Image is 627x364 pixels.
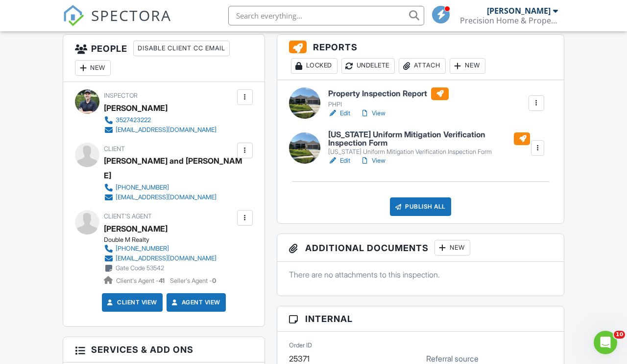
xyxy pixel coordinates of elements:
div: Double M Realty [104,236,224,244]
p: There are no attachments to this inspection. [289,269,552,280]
div: New [450,58,485,74]
div: [EMAIL_ADDRESS][DOMAIN_NAME] [116,255,217,262]
a: SPECTORA [63,13,171,34]
h3: Services & Add ons [63,337,265,363]
a: Edit [328,156,350,166]
a: [EMAIL_ADDRESS][DOMAIN_NAME] [104,193,235,202]
a: Agent View [170,298,220,307]
a: [EMAIL_ADDRESS][DOMAIN_NAME] [104,254,217,263]
a: Edit [328,108,350,118]
strong: 41 [159,277,165,284]
div: New [434,240,470,256]
div: Gate Code 53542 [116,264,164,272]
a: View [360,156,386,166]
a: [PHONE_NUMBER] [104,183,235,193]
h6: Property Inspection Report [328,87,449,100]
div: Disable Client CC Email [133,41,230,56]
div: [PERSON_NAME] [104,101,168,115]
span: Client's Agent - [116,277,166,284]
div: [US_STATE] Uniform Mitigation Verification Inspection Form [328,148,530,156]
a: [EMAIL_ADDRESS][DOMAIN_NAME] [104,125,217,135]
div: [EMAIL_ADDRESS][DOMAIN_NAME] [116,126,217,134]
div: New [75,60,111,76]
div: [EMAIL_ADDRESS][DOMAIN_NAME] [116,193,217,201]
label: Order ID [289,341,312,350]
a: [US_STATE] Uniform Mitigation Verification Inspection Form [US_STATE] Uniform Mitigation Verifica... [328,130,530,156]
a: 3527423222 [104,115,217,125]
span: SPECTORA [91,5,171,25]
div: [PERSON_NAME] [487,6,551,16]
div: [PHONE_NUMBER] [116,245,169,253]
strong: 0 [212,277,216,284]
div: [PERSON_NAME] and [PERSON_NAME] [104,153,242,183]
div: Attach [399,58,446,74]
div: [PHONE_NUMBER] [116,184,169,192]
a: [PERSON_NAME] [104,221,168,236]
h3: People [63,35,265,82]
a: Client View [105,298,157,307]
input: Search everything... [228,6,424,25]
img: The Best Home Inspection Software - Spectora [63,5,84,26]
span: Client's Agent [104,213,152,220]
h3: Reports [277,35,564,80]
a: [PHONE_NUMBER] [104,244,217,254]
div: Locked [291,58,338,74]
h3: Additional Documents [277,234,564,262]
div: Publish All [390,197,451,216]
div: Undelete [341,58,395,74]
span: Inspector [104,92,138,99]
h6: [US_STATE] Uniform Mitigation Verification Inspection Form [328,130,530,148]
span: 10 [614,331,625,339]
a: View [360,108,386,118]
div: Precision Home & Property Inspections [460,16,558,25]
span: Client [104,145,125,152]
div: PHPI [328,101,449,108]
span: Seller's Agent - [170,277,216,284]
iframe: Intercom live chat [594,331,617,354]
h3: Internal [277,306,564,332]
div: 3527423222 [116,116,151,124]
a: Property Inspection Report PHPI [328,87,449,109]
label: Referral source [426,353,479,364]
